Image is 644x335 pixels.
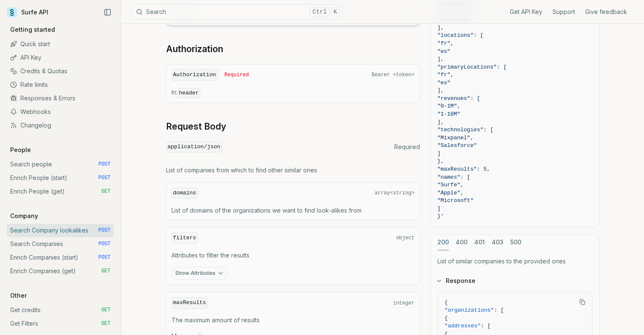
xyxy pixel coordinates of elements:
[437,127,494,133] span: "technologies": [
[7,6,48,19] a: Surfe API
[437,95,480,102] span: "revenues": [
[437,56,444,62] span: ],
[171,233,198,244] code: filters
[456,235,467,250] button: 400
[166,166,420,174] p: List of companies from which to find other similar ones
[445,307,494,313] span: "organizations"
[492,235,503,250] button: 403
[7,264,114,278] a: Enrich Companies (get) GET
[166,43,223,55] a: Authorization
[171,88,415,97] p: In:
[437,142,477,149] span: "Salesforce"
[394,143,420,151] span: Required
[171,316,415,324] p: The maximum amount of results
[437,87,444,94] span: ],
[171,251,415,260] p: Attributes to filter the results
[437,166,490,172] span: "maxResults": 5,
[7,291,30,300] p: Other
[375,190,415,197] span: array<string>
[437,111,461,117] span: "1-10M"
[437,257,592,266] p: List of similar companies to the provided ones
[437,25,444,31] span: ],
[437,150,441,157] span: ]
[101,188,111,195] span: GET
[7,37,114,51] a: Quick start
[396,235,414,241] span: object
[393,300,414,307] span: integer
[98,241,111,247] span: POST
[7,51,114,64] a: API Key
[171,206,415,215] p: List of domains of the organizations we want to find look-alikes from
[331,7,340,17] kbd: K
[7,185,114,198] a: Enrich People (get) GET
[7,91,114,105] a: Responses & Errors
[553,8,575,16] a: Support
[7,303,114,317] a: Get credits GET
[445,323,481,329] span: "addresses"
[494,307,504,313] span: : [
[431,270,599,292] button: Response
[372,72,415,78] span: Bearer <token>
[510,8,542,16] a: Get API Key
[101,268,111,274] span: GET
[171,297,208,309] code: maxResults
[437,72,454,78] span: "fr",
[98,174,111,181] span: POST
[7,78,114,91] a: Rate limits
[7,171,114,185] a: Enrich People (start) POST
[437,235,449,250] button: 200
[101,6,114,19] button: Collapse Sidebar
[585,8,627,16] a: Give feedback
[7,119,114,132] a: Changelog
[437,213,444,219] span: }'
[437,135,474,141] span: "Mixpanel",
[437,103,461,109] span: "0-1M",
[437,119,444,125] span: ],
[7,251,114,264] a: Enrich Companies (start) POST
[481,323,490,329] span: : [
[437,197,474,204] span: "Microsoft"
[7,64,114,78] a: Credits & Quotas
[7,212,41,220] p: Company
[101,307,111,313] span: GET
[7,317,114,330] a: Get Filters GET
[437,48,451,55] span: "es"
[437,32,484,39] span: "locations": [
[445,299,448,306] span: {
[437,205,441,212] span: ]
[437,80,451,86] span: "es"
[437,174,470,180] span: "names": [
[437,64,507,70] span: "primaryLocations": [
[101,320,111,327] span: GET
[131,4,343,19] button: SearchCtrlK
[310,7,330,17] kbd: Ctrl
[7,224,114,237] a: Search Company lookalikes POST
[7,105,114,119] a: Webhooks
[98,161,111,168] span: POST
[171,69,218,81] code: Authorization
[576,296,589,308] button: Copy Text
[166,121,226,133] a: Request Body
[510,235,521,250] button: 500
[7,237,114,251] a: Search Companies POST
[177,88,201,98] code: header
[98,227,111,234] span: POST
[474,235,485,250] button: 401
[437,158,444,164] span: },
[437,190,464,196] span: "Apple",
[7,158,114,171] a: Search people POST
[437,40,454,47] span: "fr",
[166,141,222,153] code: application/json
[171,188,198,199] code: domains
[171,267,228,280] button: Show Attributes
[98,254,111,261] span: POST
[7,25,58,34] p: Getting started
[224,72,249,78] span: Required
[7,146,34,154] p: People
[437,182,464,188] span: "Surfe",
[445,315,448,321] span: {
